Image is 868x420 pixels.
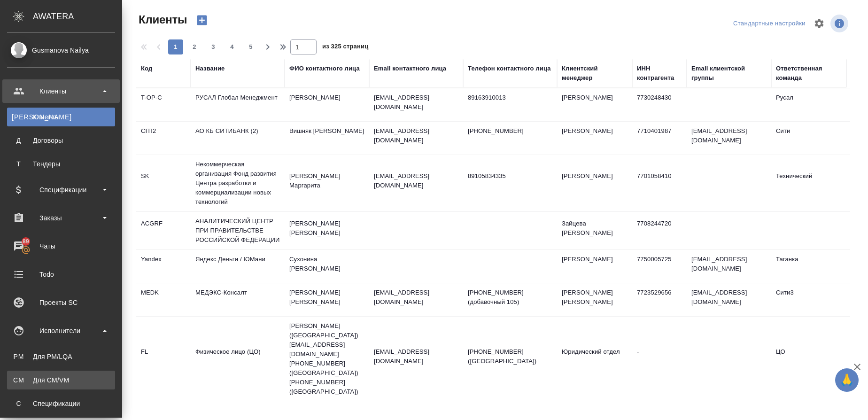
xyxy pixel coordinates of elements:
[557,88,632,121] td: [PERSON_NAME]
[632,122,687,155] td: 7710401987
[7,394,115,413] a: ССпецификации
[687,122,771,155] td: [EMAIL_ADDRESS][DOMAIN_NAME]
[141,64,152,73] div: Код
[136,88,191,121] td: T-OP-C
[12,136,110,145] div: Договоры
[191,212,285,249] td: АНАЛИТИЧЕСКИЙ ЦЕНТР ПРИ ПРАВИТЕЛЬСТВЕ РОССИЙСКОЙ ФЕДЕРАЦИИ
[830,15,850,32] span: Посмотреть информацию
[191,12,213,28] button: Создать
[12,399,110,408] div: Спецификации
[468,171,552,181] p: 89105834335
[2,291,120,314] a: Проекты SC
[243,39,258,54] button: 5
[285,167,369,200] td: [PERSON_NAME] Маргарита
[557,342,632,375] td: Юридический отдел
[136,12,187,27] span: Клиенты
[191,155,285,211] td: Некоммерческая организация Фонд развития Центра разработки и коммерциализации новых технологий
[839,370,855,390] span: 🙏
[7,155,115,173] a: ТТендеры
[136,214,191,247] td: ACGRF
[771,88,846,121] td: Русал
[7,296,115,310] div: Проекты SC
[33,7,122,26] div: AWATERA
[206,39,221,54] button: 3
[468,126,552,136] p: [PHONE_NUMBER]
[2,263,120,286] a: Todo
[322,41,368,54] span: из 325 страниц
[7,131,115,150] a: ДДоговоры
[285,122,369,155] td: Вишняк [PERSON_NAME]
[285,250,369,283] td: Сухонина [PERSON_NAME]
[7,267,115,281] div: Todo
[195,64,225,73] div: Название
[771,167,846,200] td: Технический
[191,122,285,155] td: АО КБ СИТИБАНК (2)
[7,183,115,197] div: Спецификации
[632,283,687,316] td: 7723529656
[374,171,458,190] p: [EMAIL_ADDRESS][DOMAIN_NAME]
[687,250,771,283] td: [EMAIL_ADDRESS][DOMAIN_NAME]
[225,42,240,52] span: 4
[637,64,682,83] div: ИНН контрагента
[12,375,110,385] div: Для CM/VM
[632,250,687,283] td: 7750005725
[12,159,110,169] div: Тендеры
[632,342,687,375] td: -
[557,167,632,200] td: [PERSON_NAME]
[289,64,360,73] div: ФИО контактного лица
[468,288,552,307] p: [PHONE_NUMBER] (добавочный 105)
[7,324,115,338] div: Исполнители
[7,371,115,389] a: CMДля CM/VM
[7,45,115,55] div: Gusmanova Nailya
[374,126,458,145] p: [EMAIL_ADDRESS][DOMAIN_NAME]
[468,93,552,102] p: 89163910013
[243,42,258,52] span: 5
[557,122,632,155] td: [PERSON_NAME]
[2,234,120,258] a: 89Чаты
[191,342,285,375] td: Физическое лицо (ЦО)
[557,250,632,283] td: [PERSON_NAME]
[7,108,115,126] a: [PERSON_NAME]Клиенты
[285,214,369,247] td: [PERSON_NAME] [PERSON_NAME]
[687,283,771,316] td: [EMAIL_ADDRESS][DOMAIN_NAME]
[808,12,830,35] span: Настроить таблицу
[562,64,628,83] div: Клиентский менеджер
[17,237,35,246] span: 89
[374,347,458,366] p: [EMAIL_ADDRESS][DOMAIN_NAME]
[771,342,846,375] td: ЦО
[191,88,285,121] td: РУСАЛ Глобал Менеджмент
[12,352,110,361] div: Для PM/LQA
[771,250,846,283] td: Таганка
[691,64,767,83] div: Email клиентской группы
[12,112,110,122] div: Клиенты
[771,122,846,155] td: Сити
[632,214,687,247] td: 7708244720
[374,288,458,307] p: [EMAIL_ADDRESS][DOMAIN_NAME]
[285,317,369,401] td: [PERSON_NAME] ([GEOGRAPHIC_DATA]) [EMAIL_ADDRESS][DOMAIN_NAME] [PHONE_NUMBER] ([GEOGRAPHIC_DATA])...
[632,88,687,121] td: 7730248430
[771,283,846,316] td: Сити3
[776,64,842,83] div: Ответственная команда
[468,64,551,73] div: Телефон контактного лица
[136,122,191,155] td: CITI2
[225,39,240,54] button: 4
[7,239,115,253] div: Чаты
[136,250,191,283] td: Yandex
[191,283,285,316] td: МЕДЭКС-Консалт
[374,64,446,73] div: Email контактного лица
[7,84,115,98] div: Клиенты
[206,42,221,52] span: 3
[191,250,285,283] td: Яндекс Деньги / ЮМани
[285,283,369,316] td: [PERSON_NAME] [PERSON_NAME]
[731,16,808,31] div: split button
[285,88,369,121] td: [PERSON_NAME]
[557,214,632,247] td: Зайцева [PERSON_NAME]
[7,347,115,366] a: PMДля PM/LQA
[136,167,191,200] td: SK
[632,167,687,200] td: 7701058410
[136,342,191,375] td: FL
[187,42,202,52] span: 2
[136,283,191,316] td: MEDK
[557,283,632,316] td: [PERSON_NAME] [PERSON_NAME]
[835,368,859,392] button: 🙏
